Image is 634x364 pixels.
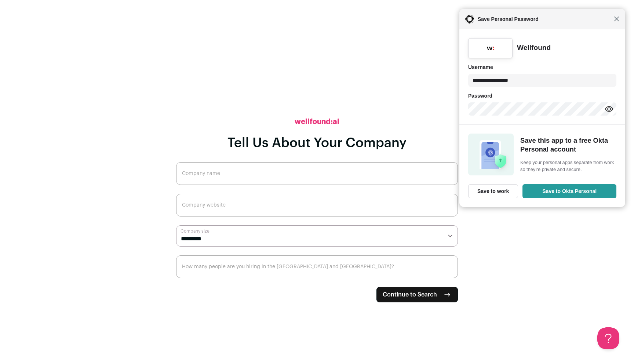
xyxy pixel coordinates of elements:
input: How many people are you hiring in the US and Canada? [176,255,458,278]
span: Save Personal Password [474,15,614,23]
input: Company name [176,162,458,185]
h5: Save this app to a free Okta Personal account [520,136,614,153]
button: Continue to Search [376,287,458,302]
span: Continue to Search [383,290,437,299]
h1: Tell Us About Your Company [227,136,407,150]
h6: Username [468,63,616,72]
span: Close [614,16,619,22]
button: Save to work [468,184,518,198]
button: Save to Okta Personal [522,184,616,198]
h2: wellfound:ai [295,117,339,127]
input: Company website [176,194,458,216]
div: Wellfound [517,43,551,52]
span: Keep your personal apps separate from work so they're private and secure. [520,159,614,173]
h6: Password [468,91,616,100]
img: 9IgiuwAAAAZJREFUAwBsPezYkeKzEAAAAABJRU5ErkJggg== [485,43,496,54]
iframe: Toggle Customer Support [597,327,619,349]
